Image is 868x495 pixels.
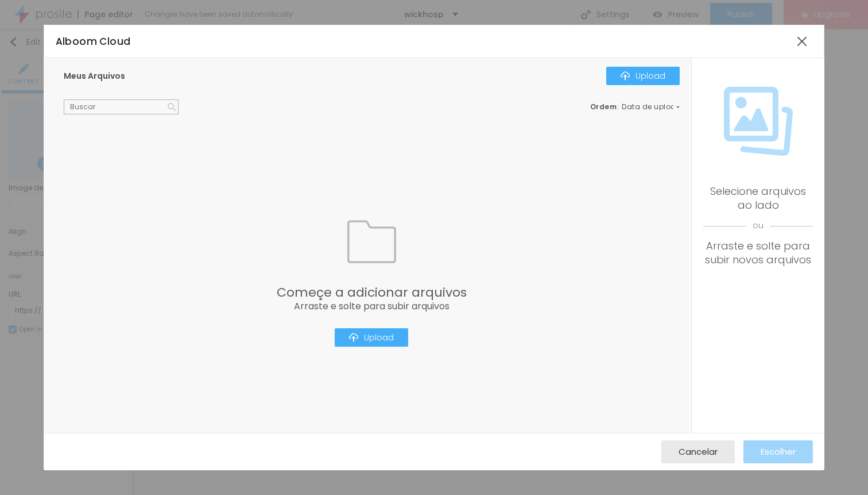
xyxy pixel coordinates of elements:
button: Escolher [743,440,813,463]
span: Cancelar [679,447,718,456]
span: Ordem [590,102,617,112]
span: Arraste e solte para subir arquivos [277,302,467,311]
div: Upload [621,71,665,80]
span: Escolher [761,447,796,456]
div: Selecione arquivos ao lado Arraste e solte para subir novos arquivos [703,185,813,267]
span: ou [703,212,813,239]
img: Icone [349,333,358,342]
span: Começe a adicionar arquivos [277,286,467,299]
img: Icone [724,87,793,156]
button: IconeUpload [335,328,408,347]
img: Icone [621,71,630,80]
span: Data de upload [622,103,681,110]
div: Upload [349,333,394,342]
button: IconeUpload [606,67,680,85]
div: : [590,103,680,110]
button: Cancelar [661,440,735,463]
input: Buscar [64,99,179,114]
img: Icone [347,217,396,266]
span: Meus Arquivos [64,70,125,82]
img: Icone [168,103,176,111]
span: Alboom Cloud [56,34,131,48]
